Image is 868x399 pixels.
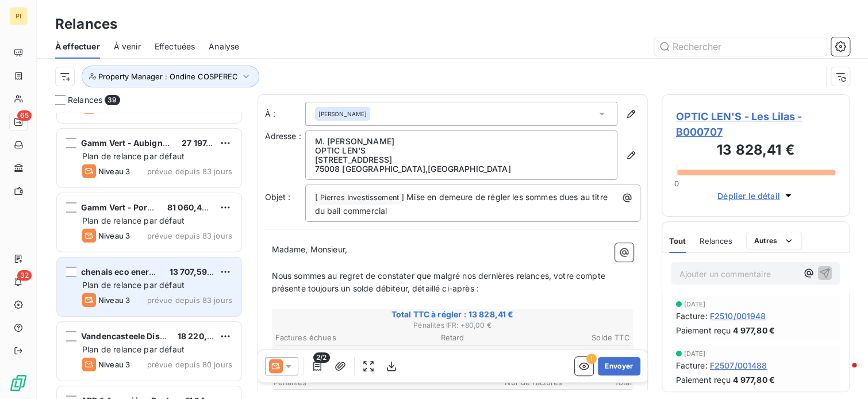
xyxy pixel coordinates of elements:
[167,202,215,212] span: 81 060,46 €
[81,138,203,148] span: Gamm Vert - Aubigny sur Nere
[676,310,708,322] span: Facture :
[272,271,608,294] span: Nous sommes au regret de constater que malgré nos dernières relances, votre compte présente toujo...
[55,41,100,52] span: À effectuer
[669,236,686,245] span: Tout
[710,310,766,322] span: F2510/001948
[676,109,836,140] span: OPTIC LEN'S - Les Lilas - B000707
[315,146,608,155] p: OPTIC LEN'S
[274,320,632,331] span: Pénalités IFR : + 80,00 €
[733,324,775,336] span: 4 977,80 €
[17,110,32,121] span: 65
[654,37,827,56] input: Rechercher
[275,332,393,344] th: Factures échues
[676,324,731,336] span: Paiement reçu
[313,352,329,363] span: 2/2
[178,331,225,341] span: 18 220,40 €
[684,301,706,308] span: [DATE]
[98,296,130,305] span: Niveau 3
[98,167,130,176] span: Niveau 3
[315,137,608,146] p: M. [PERSON_NAME]
[82,344,185,354] span: Plan de relance par défaut
[82,280,185,290] span: Plan de relance par défaut
[513,348,631,360] td: 3 872,81 €
[674,179,678,188] span: 0
[676,140,836,163] h3: 13 828,41 €
[676,359,708,371] span: Facture :
[710,359,767,371] span: F2507/001488
[265,108,305,120] label: À :
[17,270,32,281] span: 32
[746,232,802,250] button: Autres
[147,296,232,305] span: prévue depuis 83 jours
[733,374,775,386] span: 4 977,80 €
[829,360,857,388] iframe: Intercom live chat
[265,192,291,202] span: Objet :
[98,72,238,81] span: Property Manager : Ondine COSPEREC
[82,151,185,161] span: Plan de relance par défaut
[598,357,640,375] button: Envoyer
[275,348,334,360] span: F2504/000772
[147,231,232,240] span: prévue depuis 83 jours
[98,231,130,240] span: Niveau 3
[714,189,797,202] button: Déplier le détail
[82,216,185,225] span: Plan de relance par défaut
[114,41,141,52] span: À venir
[676,374,731,386] span: Paiement reçu
[394,332,512,344] th: Retard
[147,360,232,369] span: prévue depuis 80 jours
[209,41,239,52] span: Analyse
[315,192,318,202] span: [
[265,131,301,141] span: Adresse :
[182,138,225,148] span: 27 197,41 €
[147,167,232,176] span: prévue depuis 83 jours
[9,374,28,392] img: Logo LeanPay
[81,267,162,277] span: chenais eco energie
[55,113,243,399] div: grid
[274,309,632,320] span: Total TTC à régler : 13 828,41 €
[82,66,259,87] button: Property Manager : Ondine COSPEREC
[170,267,215,277] span: 13 707,59 €
[9,7,28,25] div: PI
[81,331,195,341] span: Vandencasteele Distribution
[684,350,706,357] span: [DATE]
[315,164,608,174] p: 75008 [GEOGRAPHIC_DATA] , [GEOGRAPHIC_DATA]
[55,14,117,34] h3: Relances
[315,155,608,164] p: [STREET_ADDRESS]
[105,95,120,105] span: 39
[81,202,160,212] span: Gamm Vert - Pornic
[98,360,130,369] span: Niveau 3
[318,191,401,205] span: Pierres Investissement
[272,244,348,254] span: Madame, Monsieur,
[68,94,102,106] span: Relances
[700,236,732,245] span: Relances
[513,332,631,344] th: Solde TTC
[155,41,195,52] span: Effectuées
[315,192,610,216] span: ] Mise en demeure de régler les sommes dues au titre du bail commercial
[717,190,780,202] span: Déplier le détail
[318,110,367,118] span: [PERSON_NAME]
